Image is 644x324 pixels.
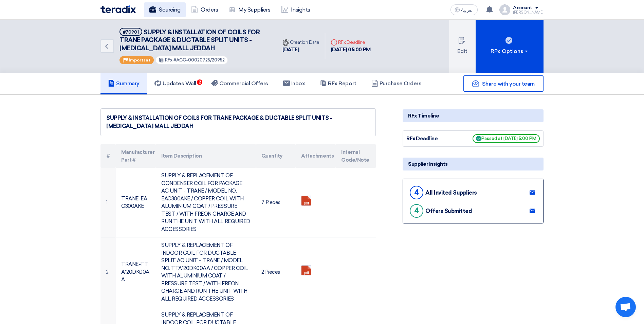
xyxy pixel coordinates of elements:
[223,2,276,17] a: My Suppliers
[331,39,371,46] div: RFx Deadline
[119,28,269,52] h5: SUPPLY & INSTALLATION OF COILS FOR TRANE PACKAGE & DUCTABLE SPLIT UNITS - YASMIN MALL JEDDAH
[499,4,510,15] img: profile_test.png
[331,46,371,54] div: [DATE] 05:00 PM
[116,168,156,237] td: TRANE-EAC300AKE
[256,168,296,237] td: 7 Pieces
[144,2,186,17] a: Sourcing
[301,266,356,306] a: coils_for_Alyasmin_Mall__1753968932809.pdf
[406,135,457,143] div: RFx Deadline
[197,79,202,85] span: 2
[491,47,529,55] div: RFx Options
[116,237,156,307] td: TRANE-TTA120DK00AA
[312,73,364,94] a: RFx Report
[129,58,150,62] span: Important
[476,20,544,73] button: RFx Options
[364,73,429,94] a: Purchase Orders
[403,109,544,122] div: RFx Timeline
[371,80,422,87] h5: Purchase Orders
[320,80,356,87] h5: RFx Report
[154,80,196,87] h5: Updates Wall
[100,144,116,168] th: #
[473,134,540,143] span: Passed at [DATE] 5:00 PM
[282,46,319,54] div: [DATE]
[403,158,544,170] div: Supplier Insights
[461,8,474,13] span: العربية
[296,144,336,168] th: Attachments
[165,57,172,62] span: RFx
[513,11,544,14] div: [PERSON_NAME]
[336,144,376,168] th: Internal Code/Note
[186,2,223,17] a: Orders
[450,4,478,15] button: العربية
[449,20,476,73] button: Edit
[173,57,225,62] span: #ACC-00020725/20952
[156,144,256,168] th: Item Description
[256,237,296,307] td: 2 Pieces
[100,237,116,307] td: 2
[615,297,636,317] a: Open chat
[123,30,139,34] div: #70901
[108,80,140,87] h5: Summary
[301,196,356,237] a: AlYasmin_Mall_Defective_Coils_1755598814706.pdf
[276,2,316,17] a: Insights
[282,39,319,46] div: Creation Date
[156,237,256,307] td: SUPPLY & REPLACEMENT OF INDOOR COIL FOR DUCTABLE SPLIT AC UNIT - TRANE / MODEL NO. TTA120DK00AA /...
[119,29,260,52] span: SUPPLY & INSTALLATION OF COILS FOR TRANE PACKAGE & DUCTABLE SPLIT UNITS - [MEDICAL_DATA] MALL JEDDAH
[256,144,296,168] th: Quantity
[410,186,423,199] div: 4
[425,208,472,214] div: Offers Submitted
[425,190,477,196] div: All Invited Suppliers
[276,73,313,94] a: Inbox
[116,144,156,168] th: Manufacturer Part #
[410,204,423,218] div: 4
[283,80,305,87] h5: Inbox
[100,168,116,237] td: 1
[147,73,204,94] a: Updates Wall2
[100,73,147,94] a: Summary
[100,5,136,13] img: Teradix logo
[106,114,370,130] div: SUPPLY & INSTALLATION OF COILS FOR TRANE PACKAGE & DUCTABLE SPLIT UNITS - [MEDICAL_DATA] MALL JEDDAH
[156,168,256,237] td: SUPPLY & REPLACEMENT OF CONDENSER COIL FOR PACKAGE AC UNIT - TRANE / MODEL NO. EAC300AKE / COPPER...
[211,80,268,87] h5: Commercial Offers
[482,80,535,87] span: Share with your team
[513,5,532,11] div: Account
[204,73,276,94] a: Commercial Offers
